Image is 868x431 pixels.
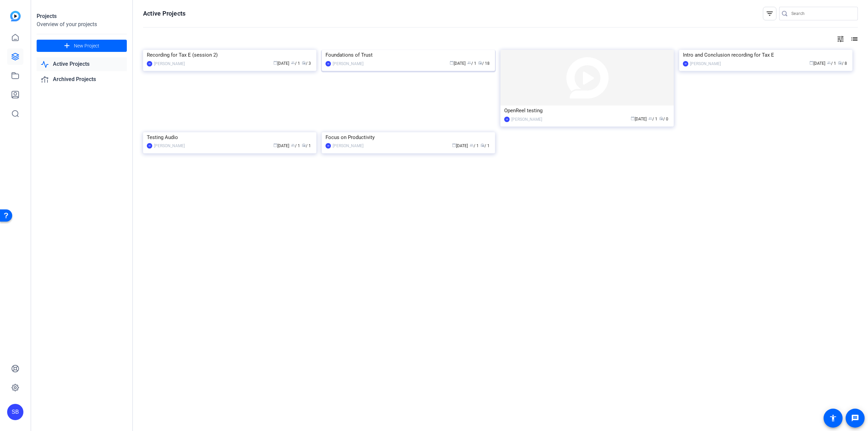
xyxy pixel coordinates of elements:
span: / 1 [470,143,479,148]
span: radio [480,143,485,147]
div: Overview of your projects [37,20,127,28]
div: [PERSON_NAME] [333,142,363,149]
h1: Active Projects [143,9,185,18]
span: [DATE] [273,143,289,148]
input: Search [791,9,852,18]
mat-icon: add [63,42,71,50]
span: / 1 [302,143,311,148]
div: SB [7,404,23,420]
span: radio [838,61,842,65]
mat-icon: filter_list [766,9,774,18]
mat-icon: accessibility [829,414,837,422]
div: SB [147,61,152,66]
span: group [291,61,295,65]
span: radio [478,61,482,65]
div: Recording for Tax E (session 2) [147,50,313,60]
span: / 1 [291,61,300,66]
span: / 1 [480,143,490,148]
a: Active Projects [37,57,127,71]
span: group [291,143,295,147]
mat-icon: tune [836,35,845,43]
span: New Project [74,42,99,50]
span: calendar_today [273,143,277,147]
div: SB [147,143,152,149]
mat-icon: message [851,414,859,422]
div: Foundations of Trust [325,50,491,60]
span: calendar_today [809,61,813,65]
div: Focus on Productivity [325,132,491,142]
img: blue-gradient.svg [10,11,21,21]
span: / 1 [648,117,657,121]
span: / 0 [659,117,668,121]
span: / 3 [302,61,311,66]
span: calendar_today [450,61,454,65]
div: [PERSON_NAME] [511,116,542,123]
div: SB [325,61,331,66]
div: SB [325,143,331,149]
span: calendar_today [452,143,456,147]
span: [DATE] [273,61,289,66]
div: Intro and Conclusion recording for Tax E [683,50,849,60]
span: group [827,61,831,65]
div: Projects [37,12,127,20]
div: [PERSON_NAME] [154,142,185,149]
span: group [467,61,471,65]
mat-icon: list [850,35,858,43]
span: group [648,116,652,120]
a: Archived Projects [37,73,127,86]
span: radio [659,116,663,120]
span: radio [302,61,306,65]
div: [PERSON_NAME] [154,60,185,67]
span: / 1 [291,143,300,148]
div: [PERSON_NAME] [333,60,363,67]
span: [DATE] [809,61,825,66]
span: / 18 [478,61,490,66]
div: Testing Audio [147,132,313,142]
span: [DATE] [452,143,468,148]
div: SB [504,117,510,122]
button: New Project [37,40,127,52]
span: / 8 [838,61,847,66]
div: [PERSON_NAME] [690,60,721,67]
span: calendar_today [631,116,635,120]
span: / 1 [467,61,476,66]
span: calendar_today [273,61,277,65]
span: [DATE] [631,117,647,121]
div: OpenReel testing [504,105,670,116]
span: radio [302,143,306,147]
span: / 1 [827,61,836,66]
div: SB [683,61,688,66]
span: group [470,143,474,147]
span: [DATE] [450,61,466,66]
